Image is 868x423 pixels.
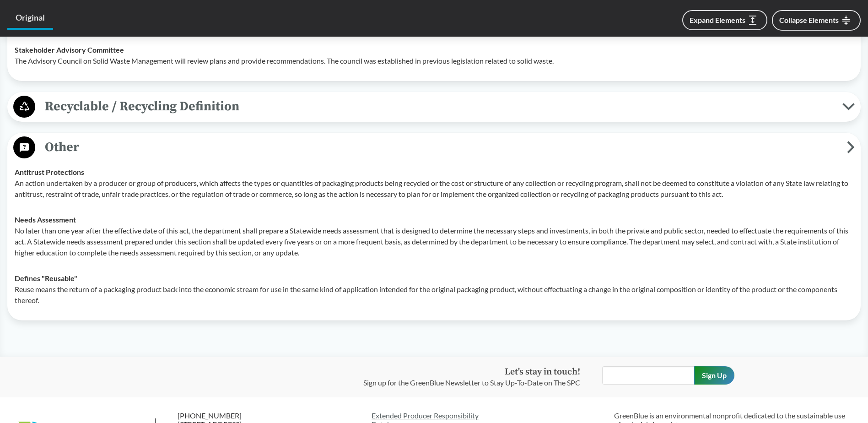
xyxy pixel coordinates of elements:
[15,178,853,200] p: An action undertaken by a producer or group of producers, which affects the types or quantities o...
[15,215,76,224] strong: Needs Assessment
[15,55,853,66] p: The Advisory Council on Solid Waste Management will review plans and provide recommendations. The...
[15,45,124,54] strong: Stakeholder Advisory Committee
[11,136,857,159] button: Other
[35,137,847,157] span: Other
[15,284,853,306] p: Reuse means the return of a packaging product back into the economic stream for use in the same k...
[505,366,580,378] strong: Let's stay in touch!
[35,96,842,117] span: Recyclable / Recycling Definition
[363,377,580,388] p: Sign up for the GreenBlue Newsletter to Stay Up-To-Date on The SPC
[772,10,861,31] button: Collapse Elements
[11,95,857,119] button: Recyclable / Recycling Definition
[15,274,77,282] strong: Defines "Reusable"
[682,10,767,30] button: Expand Elements
[694,366,734,385] input: Sign Up
[7,7,53,30] a: Original
[15,168,84,176] strong: Antitrust Protections
[15,225,853,258] p: No later than one year after the effective date of this act, the department shall prepare a State...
